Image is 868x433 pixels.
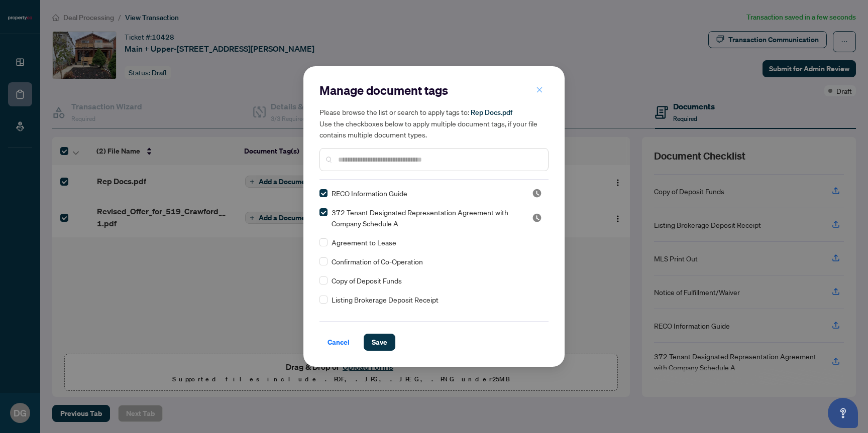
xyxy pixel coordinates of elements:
[532,213,542,223] span: Pending Review
[332,256,423,267] span: Confirmation of Co-Operation
[532,188,542,198] img: status
[332,294,439,305] span: Listing Brokerage Deposit Receipt
[332,275,402,286] span: Copy of Deposit Funds
[532,213,542,223] img: status
[319,334,358,351] button: Cancel
[319,106,549,140] h5: Please browse the list or search to apply tags to: Use the checkboxes below to apply multiple doc...
[536,86,543,93] span: close
[364,334,395,351] button: Save
[328,334,350,350] span: Cancel
[532,188,542,198] span: Pending Review
[332,207,520,229] span: 372 Tenant Designated Representation Agreement with Company Schedule A
[319,82,549,98] h2: Manage document tags
[332,188,407,199] span: RECO Information Guide
[828,398,858,428] button: Open asap
[471,108,512,117] span: Rep Docs.pdf
[372,334,387,350] span: Save
[332,237,396,248] span: Agreement to Lease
